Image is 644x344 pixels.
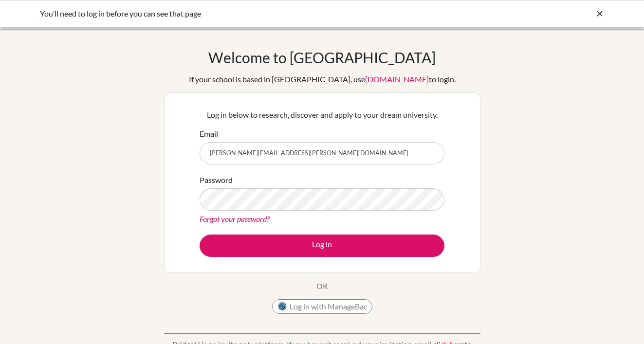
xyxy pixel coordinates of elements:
[365,74,429,84] a: [DOMAIN_NAME]
[316,280,328,292] p: OR
[208,49,436,66] h1: Welcome to [GEOGRAPHIC_DATA]
[272,299,372,314] button: Log in with ManageBac
[189,73,456,85] div: If your school is based in [GEOGRAPHIC_DATA], use to login.
[200,235,444,257] button: Log in
[40,8,459,19] div: You’ll need to log in before you can see that page
[200,128,218,140] label: Email
[200,214,270,223] a: Forgot your password?
[200,174,233,186] label: Password
[200,109,444,121] p: Log in below to research, discover and apply to your dream university.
